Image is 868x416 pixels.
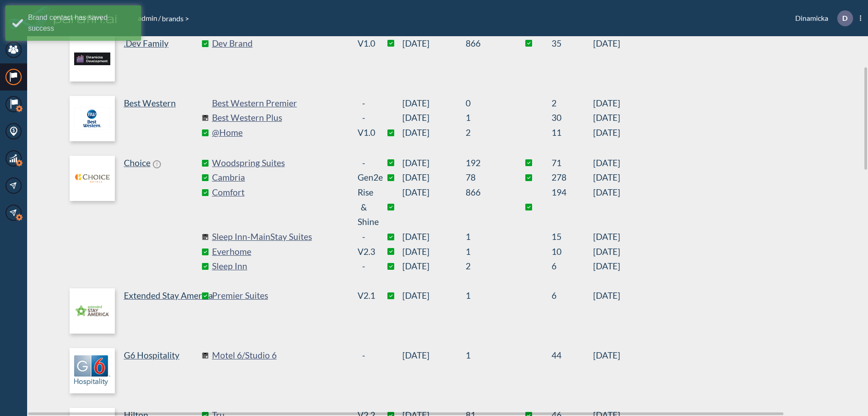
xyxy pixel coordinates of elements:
a: Premier Suites [212,288,348,303]
span: [DATE] [402,230,466,244]
span: [DATE] [402,259,466,274]
span: [DATE] [402,125,466,140]
span: [DATE] [593,125,620,140]
a: Cambria [212,170,348,185]
span: [DATE] [593,230,620,244]
img: logo [70,156,115,201]
a: Motel 6/Studio 6 [212,348,348,363]
div: v1.0 [358,36,370,51]
sapn: 30 [552,110,593,125]
img: logo [70,96,115,141]
span: [DATE] [402,348,466,363]
div: Gen2e [358,170,370,185]
img: logo [70,348,115,393]
a: Everhome [212,244,348,259]
span: [DATE] [402,288,466,303]
sapn: 44 [552,348,593,363]
span: [DATE] [593,348,620,363]
a: Choice! [70,156,205,274]
div: v2.1 [358,288,370,303]
sapn: 78 [466,170,506,185]
sapn: 194 [552,185,593,230]
div: Dinamicka [782,10,861,26]
li: / [137,13,161,24]
span: [DATE] [593,288,620,303]
span: brands > [161,14,190,23]
p: Choice [124,156,151,171]
sapn: 2 [552,96,593,111]
div: Rise & Shine [358,185,370,230]
p: G6 Hospitality [124,348,179,363]
sapn: 35 [552,36,593,51]
sapn: 71 [552,156,593,171]
p: Best Western [124,96,176,111]
a: admin [137,14,158,22]
span: [DATE] [593,259,620,274]
sapn: 11 [552,125,593,140]
sapn: 1 [466,244,506,259]
sapn: 0 [466,96,506,111]
sapn: 1 [466,348,506,363]
sapn: 278 [552,170,593,185]
span: [DATE] [593,156,620,171]
span: [DATE] [593,96,620,111]
a: Sleep Inn-MainStay Suites [212,230,348,244]
div: - [358,230,370,244]
a: Woodspring Suites [212,156,348,171]
p: Extended Stay America [124,288,213,303]
a: Best Western Premier [212,96,348,111]
span: ! [153,160,161,168]
div: - [358,110,370,125]
sapn: 6 [552,259,593,274]
span: [DATE] [593,110,620,125]
sapn: 192 [466,156,506,171]
sapn: 866 [466,36,506,51]
div: v1.0 [358,125,370,140]
p: .Dev Family [124,36,169,51]
a: G6 Hospitality [70,348,205,393]
span: [DATE] [593,185,620,230]
span: [DATE] [402,36,466,51]
div: Brand contact has saved success [28,12,134,34]
a: Comfort [212,185,348,230]
div: - [358,156,370,171]
img: comingSoon [202,115,208,121]
span: [DATE] [402,96,466,111]
sapn: 866 [466,185,506,230]
sapn: 2 [466,259,506,274]
p: D [842,14,848,22]
img: logo [70,36,115,81]
div: - [358,96,370,111]
span: [DATE] [593,170,620,185]
a: Sleep Inn [212,259,348,274]
a: @Home [212,125,348,140]
span: [DATE] [402,185,466,230]
a: Best Western [70,96,205,141]
img: logo [70,288,115,334]
sapn: 2 [466,125,506,140]
span: [DATE] [402,244,466,259]
span: [DATE] [402,170,466,185]
img: comingSoon [202,352,208,359]
div: v2.3 [358,244,370,259]
sapn: 1 [466,110,506,125]
span: [DATE] [593,36,620,51]
span: [DATE] [402,110,466,125]
sapn: 1 [466,288,506,303]
a: Dev Brand [212,36,348,51]
sapn: 6 [552,288,593,303]
span: [DATE] [593,244,620,259]
span: [DATE] [402,156,466,171]
div: - [358,348,370,363]
sapn: 15 [552,230,593,244]
div: - [358,259,370,274]
a: Extended Stay America [70,288,205,334]
a: .Dev Family [70,36,205,81]
img: comingSoon [202,234,208,240]
a: Best Western Plus [212,110,348,125]
sapn: 10 [552,244,593,259]
sapn: 1 [466,230,506,244]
